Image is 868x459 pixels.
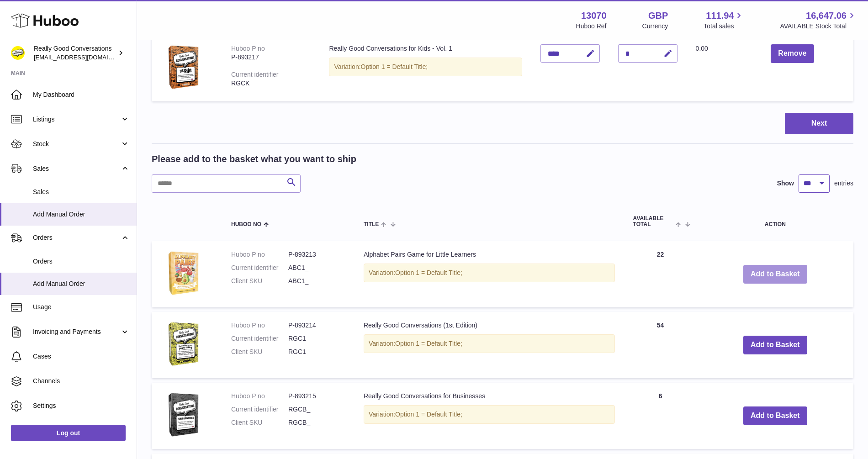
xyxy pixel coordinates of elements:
a: 111.94 Total sales [704,10,744,31]
dt: Client SKU [231,348,288,356]
span: 0.00 [696,45,708,52]
div: Really Good Conversations [34,44,116,62]
span: Total sales [704,22,744,31]
span: Sales [33,188,130,196]
dt: Current identifier [231,264,288,272]
span: Listings [33,115,120,124]
span: AVAILABLE Stock Total [780,22,857,31]
dd: RGCB_ [288,418,345,427]
span: My Dashboard [33,90,130,99]
span: AVAILABLE Total [633,216,674,227]
dt: Huboo P no [231,250,288,259]
span: 111.94 [706,10,734,22]
td: Really Good Conversations (1st Edition) [355,312,624,378]
div: Current identifier [231,71,279,78]
span: Option 1 = Default Title; [395,411,462,418]
div: RGCK [231,79,311,88]
span: Add Manual Order [33,210,130,219]
span: Channels [33,377,130,385]
img: hello@reallygoodconversations.co [11,46,25,60]
button: Add to Basket [743,265,807,284]
dd: P-893215 [288,392,345,401]
img: Really Good Conversations (1st Edition) [161,321,206,367]
dt: Current identifier [231,334,288,343]
div: Huboo Ref [576,22,607,31]
dd: ABC1_ [288,277,345,285]
button: Remove [771,44,814,63]
td: Really Good Conversations for Businesses [355,383,624,449]
div: P-893217 [231,53,311,62]
dd: RGCB_ [288,405,345,414]
th: Action [697,206,853,237]
div: Variation: [364,405,615,424]
dt: Current identifier [231,405,288,414]
dd: ABC1_ [288,264,345,272]
dt: Client SKU [231,418,288,427]
span: Invoicing and Payments [33,327,120,336]
span: Stock [33,140,120,148]
dt: Client SKU [231,277,288,285]
a: Log out [11,425,126,441]
td: Alphabet Pairs Game for Little Learners [355,241,624,307]
div: Currency [642,22,668,31]
td: 22 [624,241,697,307]
button: Next [785,113,853,134]
span: Sales [33,164,120,173]
td: 6 [624,383,697,449]
dd: RGC1 [288,334,345,343]
label: Show [777,179,794,188]
dd: P-893214 [288,321,345,330]
dd: P-893213 [288,250,345,259]
span: Title [364,222,379,227]
div: Variation: [364,264,615,282]
div: Variation: [364,334,615,353]
td: Really Good Conversations for Kids - Vol. 1 [320,35,531,101]
span: entries [834,179,853,188]
span: Orders [33,233,120,242]
span: Option 1 = Default Title; [395,340,462,347]
a: 16,647.06 AVAILABLE Stock Total [780,10,857,31]
dt: Huboo P no [231,321,288,330]
span: 16,647.06 [806,10,847,22]
span: Settings [33,401,130,410]
button: Add to Basket [743,336,807,354]
span: Add Manual Order [33,280,130,288]
span: [EMAIL_ADDRESS][DOMAIN_NAME] [34,53,134,61]
dt: Huboo P no [231,392,288,401]
div: Huboo P no [231,45,265,52]
img: Alphabet Pairs Game for Little Learners [161,250,206,296]
dd: RGC1 [288,348,345,356]
span: Cases [33,352,130,361]
strong: 13070 [581,10,607,22]
strong: GBP [648,10,668,22]
span: Orders [33,257,130,266]
span: Option 1 = Default Title; [361,63,428,70]
button: Add to Basket [743,406,807,425]
img: Really Good Conversations for Businesses [161,392,206,438]
h2: Please add to the basket what you want to ship [152,153,356,165]
td: 54 [624,312,697,378]
div: Variation: [329,58,522,76]
span: Huboo no [231,222,261,227]
img: Really Good Conversations for Kids - Vol. 1 [161,44,206,90]
span: Option 1 = Default Title; [395,269,462,276]
span: Usage [33,303,130,311]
